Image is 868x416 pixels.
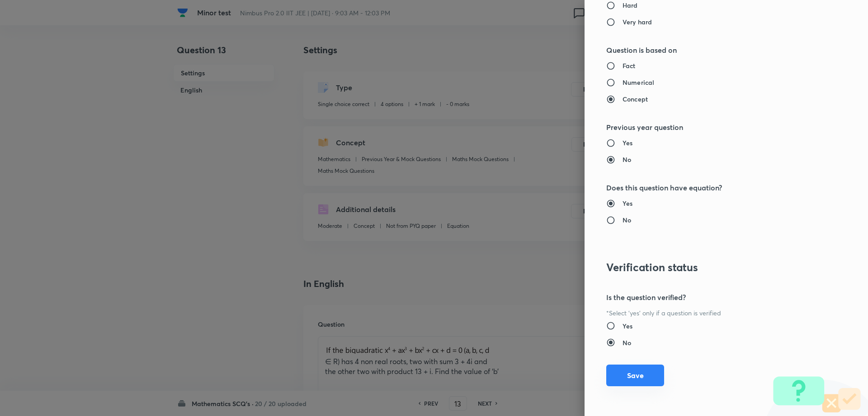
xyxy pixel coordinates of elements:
[623,61,636,70] h6: Fact
[606,182,816,193] h5: Does this question have equation?
[606,292,816,303] h5: Is the question verified?
[623,199,632,208] h6: Yes
[623,138,632,148] h6: Yes
[623,215,631,225] h6: No
[623,155,631,164] h6: No
[606,308,816,318] p: *Select 'yes' only if a question is verified
[623,17,652,27] h6: Very hard
[623,94,648,104] h6: Concept
[623,78,654,87] h6: Numerical
[606,261,816,274] h3: Verification status
[623,321,632,331] h6: Yes
[623,0,638,10] h6: Hard
[606,122,816,133] h5: Previous year question
[606,45,816,55] h5: Question is based on
[623,338,631,347] h6: No
[606,365,664,386] button: Save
